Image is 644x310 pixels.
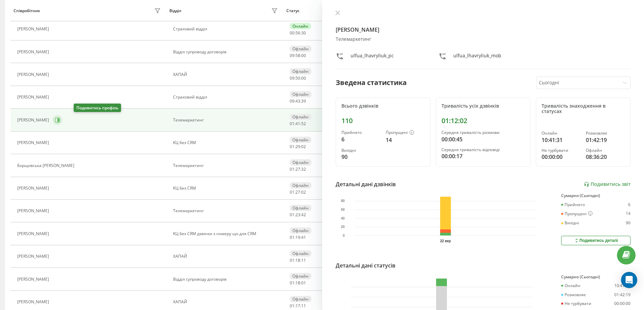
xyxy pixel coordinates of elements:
[290,258,306,263] div: : :
[295,257,300,263] span: 18
[301,75,306,81] span: 00
[561,211,593,217] div: Пропущені
[301,234,306,240] span: 41
[301,121,306,126] span: 52
[290,114,311,120] div: Офлайн
[290,99,306,104] div: : :
[17,27,51,31] div: [PERSON_NAME]
[17,277,51,282] div: [PERSON_NAME]
[561,221,579,225] div: Вихідні
[440,239,451,243] text: 22 вер
[561,301,591,306] div: Не турбувати
[290,98,294,104] span: 09
[341,199,345,203] text: 80
[169,8,181,13] div: Відділ
[301,144,306,149] span: 02
[628,202,630,207] div: 6
[336,26,631,34] h4: [PERSON_NAME]
[614,292,630,297] div: 01:42:19
[173,300,280,304] div: ХАПАЙ
[295,212,300,218] span: 23
[626,221,630,225] div: 90
[561,292,586,297] div: Розмовляє
[341,130,380,135] div: Прийнято
[290,296,311,302] div: Офлайн
[74,104,121,112] div: Подивитись профіль
[561,283,580,288] div: Онлайн
[173,72,280,77] div: ХАПАЙ
[290,234,294,240] span: 01
[290,273,311,279] div: Офлайн
[301,212,306,218] span: 42
[173,118,280,122] div: Телемаркетинг
[301,53,306,58] span: 00
[14,8,40,13] div: Співробітник
[295,303,300,309] span: 17
[17,186,51,191] div: [PERSON_NAME]
[173,277,280,282] div: Відділ супроводу договорів
[17,231,51,236] div: [PERSON_NAME]
[301,30,306,36] span: 30
[290,159,311,166] div: Офлайн
[17,72,51,77] div: [PERSON_NAME]
[561,193,630,198] div: Сумарно (Сьогодні)
[614,301,630,306] div: 00:00:00
[173,95,280,100] div: Страховий відділ
[295,75,300,81] span: 50
[336,261,396,270] div: Детальні дані статусів
[341,103,425,109] div: Всього дзвінків
[173,231,280,236] div: КЦ без CRM дзвінки з номеру що для CRM
[386,130,425,136] div: Пропущені
[561,275,630,279] div: Сумарно (Сьогодні)
[290,189,294,195] span: 01
[574,238,618,243] div: Подивитись деталі
[301,166,306,172] span: 32
[341,217,345,220] text: 40
[17,50,51,54] div: [PERSON_NAME]
[290,31,306,35] div: : :
[290,144,294,149] span: 01
[341,117,425,125] div: 110
[17,140,51,145] div: [PERSON_NAME]
[173,27,280,31] div: Страховий відділ
[442,103,525,109] div: Тривалість усіх дзвінків
[336,180,396,188] div: Детальні дані дзвінків
[295,234,300,240] span: 19
[336,36,631,42] div: Телемаркетинг
[626,211,630,217] div: 14
[442,152,525,160] div: 00:00:17
[586,131,625,136] div: Розмовляє
[342,234,344,237] text: 0
[17,118,51,122] div: [PERSON_NAME]
[442,130,525,135] div: Середня тривалість розмови
[614,283,630,288] div: 10:41:31
[290,121,306,126] div: : :
[290,121,294,126] span: 01
[173,50,280,54] div: Відділ супроводу договорів
[295,98,300,104] span: 43
[621,272,637,288] div: Open Intercom Messenger
[290,250,311,257] div: Офлайн
[290,281,306,285] div: : :
[173,208,280,213] div: Телемаркетинг
[290,68,311,75] div: Офлайн
[290,303,294,309] span: 01
[295,121,300,126] span: 41
[173,140,280,145] div: КЦ без CRM
[290,75,294,81] span: 09
[301,257,306,263] span: 11
[542,153,580,161] div: 00:00:00
[290,76,306,81] div: : :
[561,236,630,245] button: Подивитись деталі
[290,30,294,36] span: 00
[290,167,306,172] div: : :
[301,303,306,309] span: 11
[584,181,630,187] a: Подивитись звіт
[173,254,280,259] div: ХАПАЙ
[586,153,625,161] div: 08:36:20
[442,117,525,125] div: 01:12:02
[542,131,580,136] div: Онлайн
[561,202,585,207] div: Прийнято
[336,78,407,88] div: Зведена статистика
[542,103,625,115] div: Тривалість знаходження в статусах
